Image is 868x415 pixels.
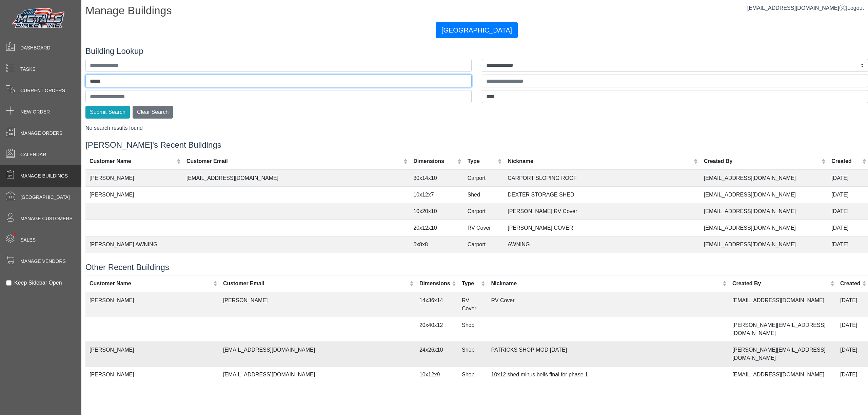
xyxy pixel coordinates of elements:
[20,87,65,94] span: Current Orders
[415,366,458,383] td: 10x12x9
[223,279,408,288] div: Customer Email
[10,6,68,31] img: Metals Direct Inc Logo
[487,292,729,317] td: RV Cover
[409,253,463,269] td: 10x20x10
[85,341,219,366] td: [PERSON_NAME]
[85,186,182,203] td: [PERSON_NAME]
[728,341,836,366] td: [PERSON_NAME][EMAIL_ADDRESS][DOMAIN_NAME]
[20,108,50,116] span: New Order
[840,279,861,288] div: Created
[827,170,868,187] td: [DATE]
[728,317,836,341] td: [PERSON_NAME][EMAIL_ADDRESS][DOMAIN_NAME]
[504,253,700,269] td: [PERSON_NAME] RV Cover
[504,170,700,187] td: CARPORT SLOPING ROOF
[704,157,820,165] div: Created By
[504,203,700,220] td: [PERSON_NAME] RV Cover
[413,157,456,165] div: Dimensions
[463,203,504,220] td: Carport
[732,279,829,288] div: Created By
[20,258,66,265] span: Manage Vendors
[468,157,496,165] div: Type
[700,253,827,269] td: [EMAIL_ADDRESS][DOMAIN_NAME]
[508,157,692,165] div: Nickname
[85,140,868,150] h4: [PERSON_NAME]'s Recent Buildings
[728,292,836,317] td: [EMAIL_ADDRESS][DOMAIN_NAME]
[487,366,729,383] td: 10x12 shed minus bells final for phase 1
[700,186,827,203] td: [EMAIL_ADDRESS][DOMAIN_NAME]
[462,279,479,288] div: Type
[409,236,463,253] td: 6x8x8
[700,220,827,236] td: [EMAIL_ADDRESS][DOMAIN_NAME]
[463,236,504,253] td: Carport
[219,366,415,383] td: [EMAIL_ADDRESS][DOMAIN_NAME]
[504,236,700,253] td: AWNING
[458,292,487,317] td: RV Cover
[700,236,827,253] td: [EMAIL_ADDRESS][DOMAIN_NAME]
[436,27,518,33] a: [GEOGRAPHIC_DATA]
[85,236,182,253] td: [PERSON_NAME] AWNING
[409,186,463,203] td: 10x12x7
[836,341,868,366] td: [DATE]
[827,253,868,269] td: [DATE]
[747,4,864,12] div: |
[504,186,700,203] td: DEXTER STORAGE SHED
[836,292,868,317] td: [DATE]
[415,341,458,366] td: 24x26x10
[85,292,219,317] td: [PERSON_NAME]
[728,366,836,383] td: [EMAIL_ADDRESS][DOMAIN_NAME]
[6,223,24,245] span: •
[458,317,487,341] td: Shop
[85,170,182,187] td: [PERSON_NAME]
[847,5,864,11] span: Logout
[458,366,487,383] td: Shop
[487,341,729,366] td: PATRICKS SHOP MOD [DATE]
[182,170,409,187] td: [EMAIL_ADDRESS][DOMAIN_NAME]
[20,44,51,51] span: Dashboard
[463,253,504,269] td: Carport
[20,194,70,201] span: [GEOGRAPHIC_DATA]
[85,263,868,272] h4: Other Recent Buildings
[436,22,518,38] button: [GEOGRAPHIC_DATA]
[463,220,504,236] td: RV Cover
[85,124,868,132] div: No search results found
[504,220,700,236] td: [PERSON_NAME] COVER
[90,157,175,165] div: Customer Name
[85,4,868,19] h1: Manage Buildings
[20,172,68,180] span: Manage Buildings
[700,203,827,220] td: [EMAIL_ADDRESS][DOMAIN_NAME]
[219,292,415,317] td: [PERSON_NAME]
[827,203,868,220] td: [DATE]
[415,317,458,341] td: 20x40x12
[20,151,46,158] span: Calendar
[85,46,868,56] h4: Building Lookup
[133,106,173,119] button: Clear Search
[186,157,402,165] div: Customer Email
[20,215,73,222] span: Manage Customers
[827,220,868,236] td: [DATE]
[836,366,868,383] td: [DATE]
[700,170,827,187] td: [EMAIL_ADDRESS][DOMAIN_NAME]
[747,5,846,11] a: [EMAIL_ADDRESS][DOMAIN_NAME]
[409,220,463,236] td: 20x12x10
[458,341,487,366] td: Shop
[409,170,463,187] td: 30x14x10
[20,236,36,244] span: Sales
[463,186,504,203] td: Shed
[419,279,450,288] div: Dimensions
[90,279,212,288] div: Customer Name
[415,292,458,317] td: 14x36x14
[836,317,868,341] td: [DATE]
[85,106,130,119] button: Submit Search
[14,279,62,287] label: Keep Sidebar Open
[827,236,868,253] td: [DATE]
[831,157,860,165] div: Created
[491,279,721,288] div: Nickname
[463,170,504,187] td: Carport
[20,130,62,137] span: Manage Orders
[20,66,36,73] span: Tasks
[85,366,219,383] td: [PERSON_NAME]
[827,186,868,203] td: [DATE]
[409,203,463,220] td: 10x20x10
[219,341,415,366] td: [EMAIL_ADDRESS][DOMAIN_NAME]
